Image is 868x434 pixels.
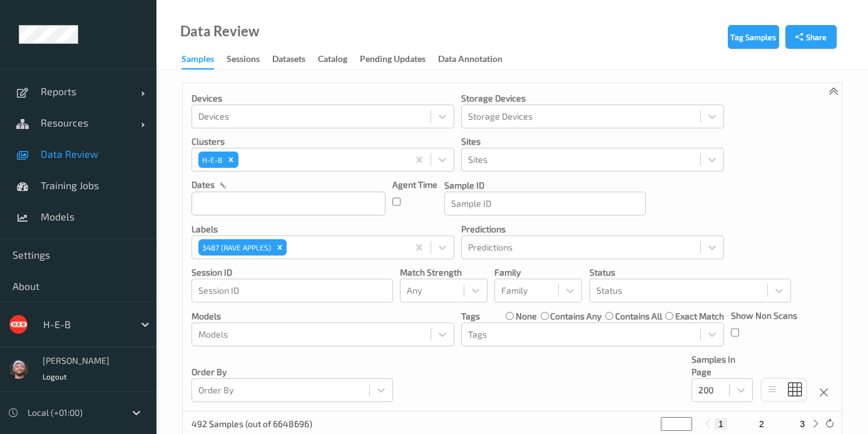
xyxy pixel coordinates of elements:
p: Show Non Scans [731,309,797,322]
button: 2 [755,418,768,430]
label: contains any [550,310,601,323]
p: Predictions [461,223,724,235]
div: Remove H-E-B [224,152,238,168]
label: none [516,310,537,323]
div: Pending Updates [360,53,426,68]
div: Sessions [227,53,260,68]
div: Catalog [318,53,347,68]
p: Sites [461,135,724,148]
label: exact match [675,310,724,323]
div: 3487 (RAVE APPLES) [198,239,273,256]
div: Data Review [180,25,259,38]
p: Status [590,266,791,279]
a: Samples [181,51,227,70]
div: Data Annotation [438,53,503,68]
button: 1 [715,418,727,430]
button: Share [785,25,837,49]
p: 492 Samples (out of 6648696) [191,418,312,430]
a: Datasets [272,51,318,68]
p: Models [191,310,454,323]
p: dates [191,178,215,191]
p: Match Strength [400,266,488,279]
p: Agent Time [392,178,437,191]
a: Pending Updates [360,51,438,68]
button: Tag Samples [728,25,779,49]
p: Clusters [191,135,454,148]
button: 3 [796,418,809,430]
label: contains all [615,310,662,323]
p: Session ID [191,266,393,279]
div: Remove 3487 (RAVE APPLES) [273,239,287,256]
div: Datasets [272,53,305,68]
p: labels [191,223,454,235]
p: Tags [461,310,480,323]
a: Data Annotation [438,51,515,68]
a: Catalog [318,51,360,68]
p: Sample ID [444,179,646,192]
p: Family [494,266,582,279]
p: Storage Devices [461,92,724,105]
p: Order By [191,366,393,378]
div: Samples [181,53,214,70]
p: Devices [191,92,454,105]
p: Samples In Page [692,353,753,378]
div: H-E-B [198,152,224,168]
a: Sessions [227,51,272,68]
